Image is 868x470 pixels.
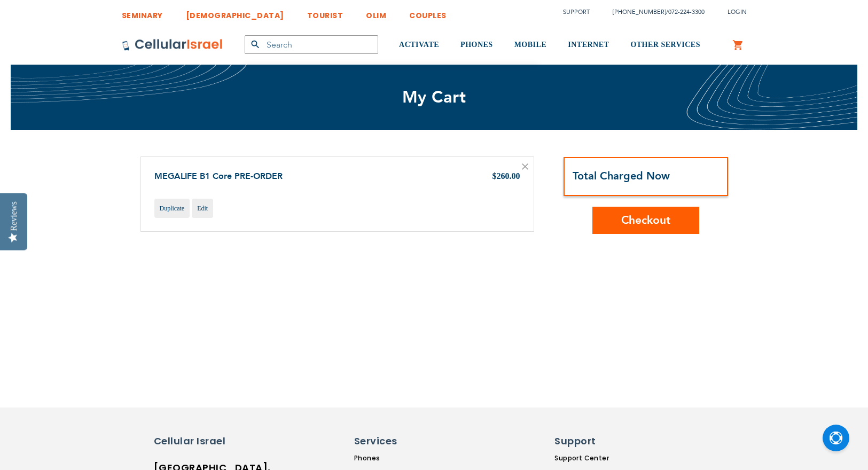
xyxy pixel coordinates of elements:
a: MEGALIFE B1 Core PRE-ORDER [154,170,283,182]
span: OTHER SERVICES [630,41,700,49]
span: Checkout [621,213,670,228]
a: [PHONE_NUMBER] [613,8,666,16]
a: COUPLES [409,3,447,22]
a: Edit [192,199,213,218]
a: Support [563,8,590,16]
h6: Services [354,434,445,448]
span: PHONES [460,41,493,49]
span: My Cart [402,86,466,108]
a: PHONES [460,25,493,65]
h6: Support [554,434,618,448]
input: Search [245,35,378,54]
span: ACTIVATE [399,41,439,49]
a: ACTIVATE [399,25,439,65]
a: OTHER SERVICES [630,25,700,65]
span: INTERNET [568,41,609,49]
button: Checkout [592,207,699,234]
h6: Cellular Israel [154,434,245,448]
span: Duplicate [160,205,185,212]
span: $260.00 [492,171,520,181]
a: OLIM [366,3,386,22]
a: SEMINARY [122,3,163,22]
a: Phones [354,453,451,463]
span: Edit [197,205,208,212]
a: [DEMOGRAPHIC_DATA] [186,3,284,22]
a: MOBILE [514,25,547,65]
a: Support Center [554,453,624,463]
img: Cellular Israel Logo [122,38,223,51]
a: 072-224-3300 [668,8,705,16]
a: TOURIST [307,3,343,22]
a: Duplicate [154,199,190,218]
li: / [602,4,705,20]
strong: Total Charged Now [573,169,670,183]
span: MOBILE [514,41,547,49]
a: INTERNET [568,25,609,65]
span: Login [728,8,747,16]
div: Reviews [9,201,19,231]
